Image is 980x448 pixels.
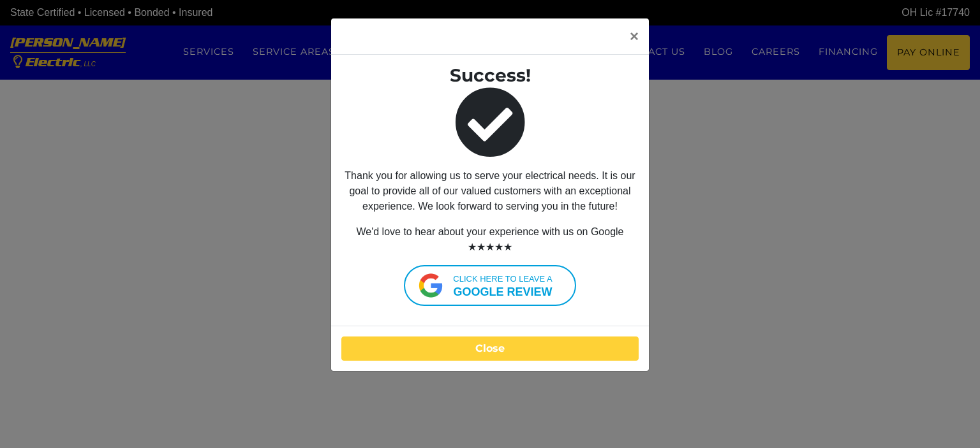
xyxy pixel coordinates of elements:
[352,18,649,54] button: Close
[341,336,639,361] button: Close
[437,285,568,298] strong: google review
[404,265,576,306] a: Click here to leave agoogle review
[630,29,639,44] span: ×
[341,65,639,87] h3: Success!
[341,168,639,214] p: Thank you for allowing us to serve your electrical needs. It is our goal to provide all of our va...
[341,224,639,255] p: We'd love to hear about your experience with us on Google ★★★★★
